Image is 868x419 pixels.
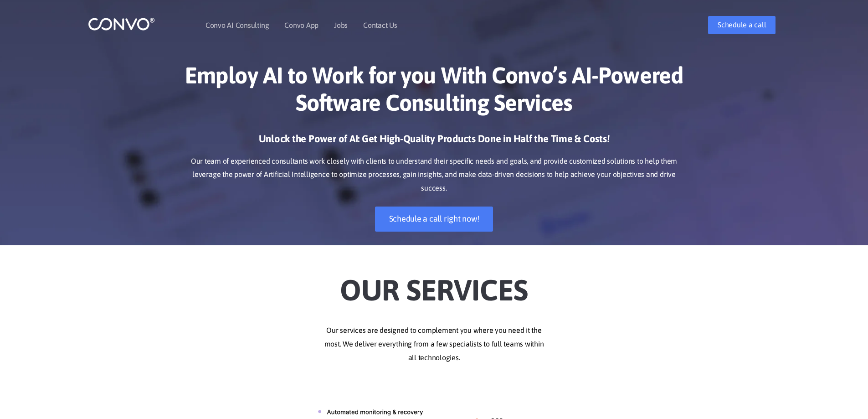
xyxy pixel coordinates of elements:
p: Our team of experienced consultants work closely with clients to understand their specific needs ... [181,155,687,196]
a: Schedule a call [708,16,776,34]
a: Schedule a call right now! [375,207,493,232]
a: Convo App [284,21,318,29]
h1: Employ AI to Work for you With Convo’s AI-Powered Software Consulting Services [181,62,687,123]
p: Our services are designed to complement you where you need it the most. We deliver everything fro... [181,324,687,365]
h3: Unlock the Power of AI: Get High-Quality Products Done in Half the Time & Costs! [181,132,687,152]
h2: Our Services [181,259,687,310]
a: Convo AI Consulting [205,21,269,29]
a: Jobs [334,21,348,29]
a: Contact Us [363,21,397,29]
img: logo_1.png [88,17,155,31]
